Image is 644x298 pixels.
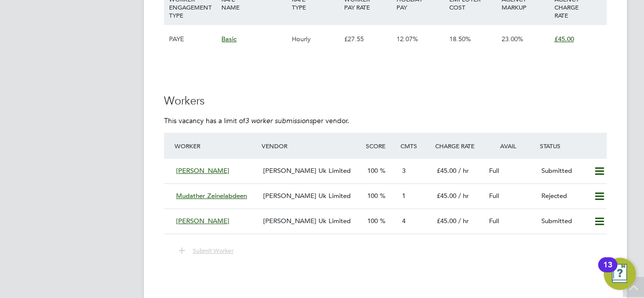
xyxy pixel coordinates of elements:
div: Vendor [259,137,363,155]
span: Full [489,191,499,200]
span: [PERSON_NAME] Uk Limited [263,191,351,200]
span: [PERSON_NAME] Uk Limited [263,166,351,175]
span: [PERSON_NAME] Uk Limited [263,217,351,225]
span: / hr [458,191,469,200]
h3: Workers [164,94,607,109]
span: 100 [367,191,378,200]
span: / hr [458,217,469,225]
span: [PERSON_NAME] [176,166,229,175]
span: Submit Worker [193,246,233,254]
div: Submitted [537,213,590,230]
span: 100 [367,217,378,225]
span: £45.00 [437,191,456,200]
span: Basic [221,35,236,43]
span: [PERSON_NAME] [176,217,229,225]
div: Hourly [289,25,342,54]
span: £45.00 [554,35,574,43]
span: 23.00% [502,35,523,43]
span: 1 [402,191,406,200]
span: £45.00 [437,166,456,175]
div: Avail [485,137,537,155]
div: Rejected [537,188,590,205]
em: 3 worker submissions [245,116,312,125]
span: Mudather Zeinelabdeen [176,191,247,200]
span: 4 [402,217,406,225]
span: Full [489,217,499,225]
span: 12.07% [396,35,418,43]
span: 3 [402,166,406,175]
div: 13 [603,265,612,278]
div: PAYE [167,25,219,54]
div: Score [363,137,398,155]
div: Cmts [398,137,433,155]
span: 100 [367,166,378,175]
span: £45.00 [437,217,456,225]
button: Open Resource Center, 13 new notifications [604,258,636,290]
div: Charge Rate [433,137,485,155]
div: Submitted [537,163,590,179]
span: 18.50% [449,35,471,43]
div: £27.55 [342,25,394,54]
div: Status [537,137,607,155]
button: Submit Worker [172,244,242,257]
p: This vacancy has a limit of per vendor. [164,116,607,125]
div: Worker [172,137,259,155]
span: / hr [458,166,469,175]
span: Full [489,166,499,175]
